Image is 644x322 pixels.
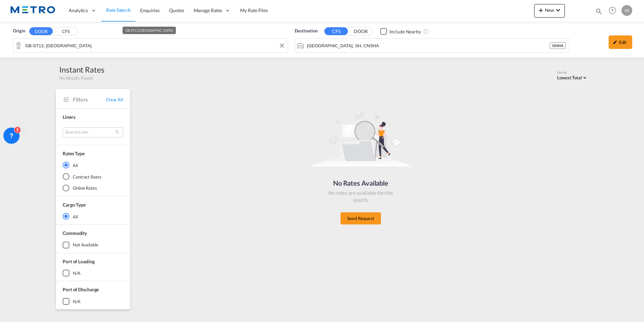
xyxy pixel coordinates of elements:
[277,41,287,51] button: Clear Input
[63,287,99,292] span: Port of Discharge
[554,6,562,14] md-icon: icon-chevron-down
[595,7,603,15] md-icon: icon-magnify
[13,39,288,52] md-input-container: GB-ST13, Staffordshire Moorlands
[609,35,632,49] div: icon-pencilEdit
[63,173,123,180] md-radio-button: Contract Rates
[595,7,603,18] div: icon-magnify
[380,28,421,35] md-checkbox: Checkbox No Ink
[310,109,411,167] img: norateimg.svg
[169,7,184,13] span: Quotes
[13,28,25,34] span: Origin
[106,97,123,103] span: Clear All
[63,259,95,264] span: Port of Loading
[550,42,566,49] div: CNSHA
[69,7,88,14] span: Analytics
[327,189,394,204] div: No rates are available for this search.
[621,5,632,16] div: M
[63,230,87,236] span: Commodity
[295,39,570,52] md-input-container: Shanghai, SH, CNSHA
[295,28,318,34] span: Destination
[537,7,562,13] span: New
[423,29,429,34] md-icon: Unchecked: Ignores neighbouring ports when fetching rates.Checked : Includes neighbouring ports w...
[327,178,394,188] div: No Rates Available
[63,114,75,120] span: Liners
[63,298,123,305] md-checkbox: N/A
[63,185,123,191] md-radio-button: Online Rates
[341,212,381,224] button: Send Request
[73,242,98,248] div: not available
[613,40,617,45] md-icon: icon-pencil
[557,73,588,81] md-select: Select: Lowest Total
[194,7,222,14] span: Manage Rates
[63,213,123,220] md-radio-button: All
[73,298,80,304] div: N/A
[607,5,618,16] span: Help
[29,27,53,35] button: DOOR
[73,96,106,103] span: Filters
[140,7,160,13] span: Enquiries
[557,75,582,80] span: Lowest Total
[537,6,545,14] md-icon: icon-plus 400-fg
[54,28,77,35] button: CFS
[307,41,550,51] input: Search by Port
[63,162,123,168] md-radio-button: All
[125,27,173,34] div: GB-ST13, [GEOGRAPHIC_DATA]
[25,41,284,51] input: Search by Door
[324,27,348,35] button: CFS
[63,202,86,208] div: Cargo Type
[63,150,85,157] div: Rates Type
[106,7,131,13] span: Rate Search
[10,3,56,18] img: 25181f208a6c11efa6aa1bf80d4cef53.png
[59,75,92,81] span: No Results Found
[557,71,588,75] div: Sort by
[534,4,565,18] button: icon-plus 400-fgNewicon-chevron-down
[73,270,80,276] div: N/A
[389,28,421,35] div: Include Nearby
[607,5,621,17] div: Help
[59,64,104,75] div: Instant Rates
[63,270,123,276] md-checkbox: N/A
[240,7,268,13] span: My Rate Files
[349,28,373,35] button: DOOR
